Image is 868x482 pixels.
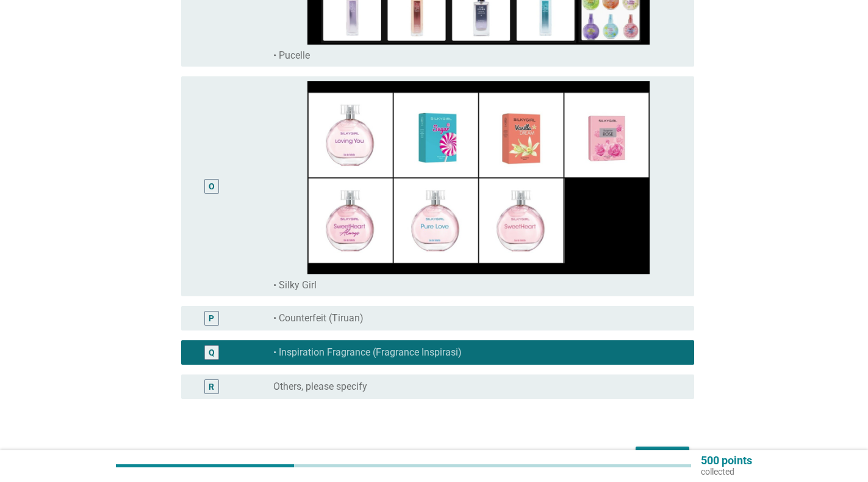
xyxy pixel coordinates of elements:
label: Others, please specify [273,381,367,393]
div: R [209,380,214,393]
div: O [209,180,215,193]
div: P [209,312,214,324]
label: • Silky Girl [273,279,317,291]
div: Q [209,346,215,359]
label: • Inspiration Fragrance (Fragrance Inspirasi) [273,346,462,359]
img: 26284982-1145-48c7-8ec1-d0f3e5b846b1-----8.JPG [273,81,684,274]
label: • Counterfeit (Tiruan) [273,312,364,324]
label: • Pucelle [273,49,310,62]
p: collected [701,466,752,477]
button: Next [636,447,689,469]
p: 500 points [701,455,752,466]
